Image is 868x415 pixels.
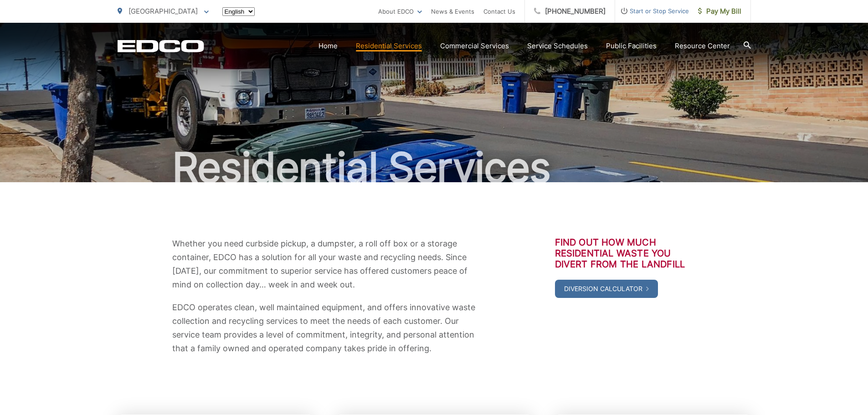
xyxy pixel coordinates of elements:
a: News & Events [431,6,474,17]
a: Service Schedules [527,41,588,51]
h3: Find out how much residential waste you divert from the landfill [555,237,696,270]
select: Select a language [222,7,255,16]
a: Public Facilities [606,41,657,51]
a: Resource Center [675,41,730,51]
a: Contact Us [483,6,515,17]
span: Pay My Bill [698,6,741,17]
a: EDCD logo. Return to the homepage. [118,40,204,52]
a: Diversion Calculator [555,280,658,298]
p: Whether you need curbside pickup, a dumpster, a roll off box or a storage container, EDCO has a s... [172,237,478,292]
a: Residential Services [356,41,422,51]
a: Home [318,41,338,51]
a: Commercial Services [440,41,509,51]
a: About EDCO [378,6,422,17]
p: EDCO operates clean, well maintained equipment, and offers innovative waste collection and recycl... [172,301,478,355]
span: [GEOGRAPHIC_DATA] [128,7,198,15]
h1: Residential Services [118,145,751,190]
